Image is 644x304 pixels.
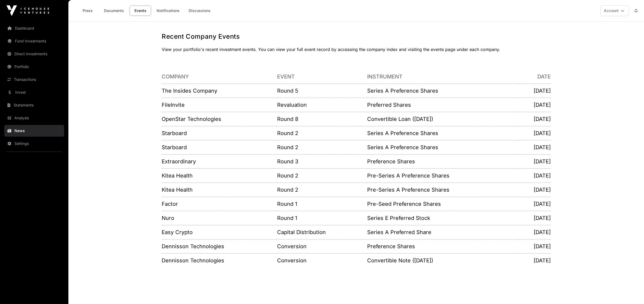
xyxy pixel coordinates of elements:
[162,201,178,207] a: Factor
[162,215,174,221] a: Nuro
[162,158,196,165] a: Extraordinary
[367,70,519,84] th: Instrument
[367,214,519,222] p: Series E Preferred Stock
[519,101,551,109] p: [DATE]
[519,115,551,123] p: [DATE]
[162,257,224,264] a: Dennisson Technologies
[100,6,127,16] a: Documents
[4,61,64,73] a: Portfolio
[367,115,519,123] p: Convertible Loan ([DATE])
[4,112,64,124] a: Analysis
[519,200,551,208] p: [DATE]
[519,257,551,264] p: [DATE]
[519,87,551,94] p: [DATE]
[162,187,193,193] a: Kitea Health
[162,116,221,122] a: OpenStar Technologies
[277,172,367,179] p: Round 2
[162,102,185,108] a: FileInvite
[4,125,64,137] a: News
[277,158,367,165] p: Round 3
[367,158,519,165] p: Preference Shares
[162,88,217,94] a: The Insides Company
[367,129,519,137] p: Series A Preference Shares
[4,99,64,111] a: Statements
[277,257,367,264] p: Conversion
[277,186,367,194] p: Round 2
[162,243,224,250] a: Dennisson Technologies
[367,172,519,179] p: Pre-Series A Preference Shares
[185,6,214,16] a: Discussions
[519,158,551,165] p: [DATE]
[277,101,367,109] p: Revaluation
[367,144,519,151] p: Series A Preference Shares
[162,130,187,136] a: Starboard
[519,214,551,222] p: [DATE]
[4,74,64,85] a: Transactions
[519,186,551,194] p: [DATE]
[162,32,551,41] h1: Recent Company Events
[600,5,629,16] button: Account
[4,138,64,149] a: Settings
[367,257,519,264] p: Convertible Note ([DATE])
[277,243,367,250] p: Conversion
[519,144,551,151] p: [DATE]
[277,70,367,84] th: Event
[277,228,367,236] p: Capital Distribution
[367,186,519,194] p: Pre-Series A Preference Shares
[277,200,367,208] p: Round 1
[77,6,98,16] a: Press
[519,228,551,236] p: [DATE]
[277,115,367,123] p: Round 8
[617,278,644,304] iframe: Chat Widget
[277,129,367,137] p: Round 2
[162,46,551,53] p: View your portfolio's recent investment events. You can view your full event record by accessing ...
[4,22,64,34] a: Dashboard
[367,228,519,236] p: Series A Preferred Share
[4,35,64,47] a: Fund Investments
[519,172,551,179] p: [DATE]
[162,172,193,179] a: Kitea Health
[367,200,519,208] p: Pre-Seed Preference Shares
[162,144,187,151] a: Starboard
[367,101,519,109] p: Preferred Shares
[277,144,367,151] p: Round 2
[130,6,151,16] a: Events
[153,6,183,16] a: Notifications
[4,86,64,98] a: Invest
[519,70,551,84] th: Date
[519,129,551,137] p: [DATE]
[519,243,551,250] p: [DATE]
[277,87,367,94] p: Round 5
[6,5,49,16] img: Icehouse Ventures Logo
[162,229,193,235] a: Easy Crypto
[277,214,367,222] p: Round 1
[4,48,64,60] a: Direct Investments
[162,70,277,84] th: Company
[367,87,519,94] p: Series A Preference Shares
[367,243,519,250] p: Preference Shares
